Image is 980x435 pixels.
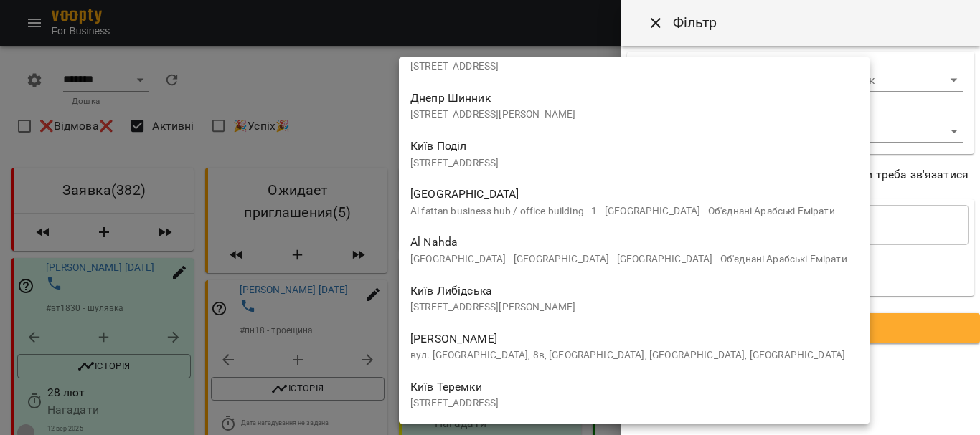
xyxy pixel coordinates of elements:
[410,396,858,411] p: [STREET_ADDRESS]
[410,204,858,219] p: Al fattan business hub / office building - 1 - [GEOGRAPHIC_DATA] - Об'єднані Арабські Емірати
[410,187,519,201] span: [GEOGRAPHIC_DATA]
[410,252,858,267] p: [GEOGRAPHIC_DATA] - [GEOGRAPHIC_DATA] - [GEOGRAPHIC_DATA] - Об'єднані Арабські Емірати
[410,139,466,153] span: Київ Поділ
[410,332,497,345] span: [PERSON_NAME]
[410,348,858,363] p: вул. [GEOGRAPHIC_DATA], 8в, [GEOGRAPHIC_DATA], [GEOGRAPHIC_DATA], [GEOGRAPHIC_DATA]
[410,284,492,297] span: Київ Либідська
[410,300,858,315] p: [STREET_ADDRESS][PERSON_NAME]
[410,91,491,105] span: Днепр Шинник
[410,235,458,249] span: Al Nahda
[410,380,482,393] span: Київ Теремки
[410,156,858,171] p: [STREET_ADDRESS]
[410,59,858,74] p: [STREET_ADDRESS]
[410,107,858,122] p: [STREET_ADDRESS][PERSON_NAME]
